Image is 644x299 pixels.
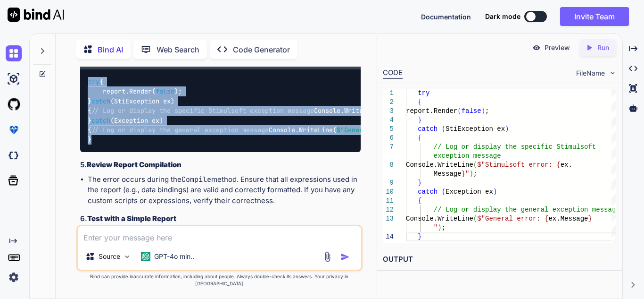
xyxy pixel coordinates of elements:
span: $"Stimulsoft error: { [477,161,560,169]
img: Pick Models [123,253,131,261]
div: 14 [383,232,394,241]
span: StiException ex [446,125,505,133]
div: 1 [383,89,394,98]
h3: 6. [80,214,361,224]
li: The error occurs during the method. Ensure that all expressions used in the report (e.g., data bi... [88,174,361,206]
span: { [418,197,421,205]
span: report.Render [406,107,457,115]
span: ) [493,188,497,196]
code: { report.Render( ); } (StiException ex) { Console.WriteLine( ); } (Exception ex) { Console.WriteL... [88,77,510,145]
span: } [418,179,421,187]
p: Code Generator [233,44,290,55]
div: 9 [383,179,394,188]
span: Console.WriteLine [406,215,473,222]
span: ( [442,125,446,133]
strong: Test with a Simple Report [87,214,176,223]
span: false [156,87,174,96]
span: ( [473,215,477,222]
img: preview [532,43,541,52]
span: Exception ex [446,188,493,196]
img: Bind AI [8,8,64,22]
span: }" [462,170,470,178]
span: ; [473,170,477,178]
span: // Log or display the general exception message [91,126,269,134]
span: Documentation [421,13,471,21]
button: Invite Team [560,7,629,26]
div: 12 [383,205,394,214]
strong: Review Report Compilation [87,160,182,169]
img: ai-studio [6,71,22,87]
div: 5 [383,125,394,134]
span: ex.Message [548,215,588,222]
span: ; [442,224,446,231]
code: Compile [182,175,211,184]
p: Bind AI [98,44,123,55]
button: Documentation [421,12,471,22]
span: ) [469,170,473,178]
span: } [418,233,421,240]
span: catch [91,97,110,105]
img: chat [6,45,22,61]
span: Message [434,170,462,178]
p: Web Search [157,44,199,55]
div: 3 [383,107,394,116]
div: 2 [383,98,394,107]
span: ) [505,125,509,133]
div: 13 [383,214,394,223]
div: CODE [383,68,403,79]
span: { [418,134,421,142]
img: chevron down [609,69,617,77]
div: 8 [383,161,394,170]
p: Bind can provide inaccurate information, including about people. Always double-check its answers.... [76,273,363,287]
div: 6 [383,134,394,143]
span: } [588,215,592,222]
span: ( [457,107,461,115]
div: 11 [383,196,394,205]
p: Run [597,43,609,52]
span: ex. [561,161,572,169]
span: catch [91,116,110,125]
span: ( [473,161,477,169]
div: 7 [383,143,394,152]
img: settings [6,269,22,285]
span: catch [418,188,438,196]
span: ( [442,188,446,196]
span: try [418,89,429,97]
p: Preview [545,43,570,52]
span: // Log or display the general exception message [434,206,620,214]
img: darkCloudIdeIcon [6,147,22,163]
span: Dark mode [485,12,520,21]
span: ; [485,107,489,115]
span: try [88,77,99,86]
img: GPT-4o mini [141,252,150,261]
span: FileName [576,68,605,78]
span: ) [481,107,485,115]
span: $"General error: " [337,126,446,134]
h2: OUTPUT [377,248,622,271]
p: Source [99,252,120,261]
span: { [418,98,421,106]
span: false [462,107,481,115]
img: icon [340,252,350,262]
span: } [418,116,421,124]
div: 10 [383,188,394,196]
span: catch [418,125,438,133]
h3: 5. [80,160,361,171]
span: // Log or display the specific Stimulsoft [434,143,596,151]
img: premium [6,122,22,138]
div: 4 [383,116,394,125]
span: ) [438,224,441,231]
img: githubLight [6,96,22,112]
span: exception message [434,152,501,160]
span: Console.WriteLine [406,161,473,169]
p: GPT-4o min.. [154,252,194,261]
span: // Log or display the specific Stimulsoft exception message [91,107,314,115]
span: " [434,224,438,231]
img: attachment [322,251,333,262]
span: $"General error: { [477,215,548,222]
